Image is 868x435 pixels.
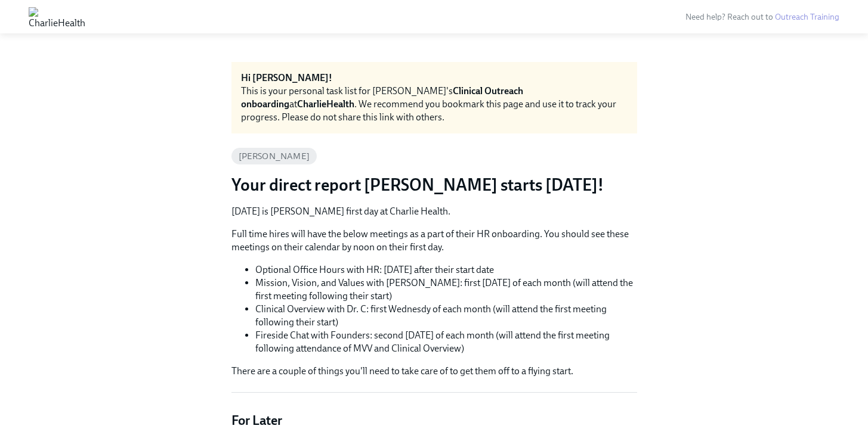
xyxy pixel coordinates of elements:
a: Outreach Training [775,12,839,22]
h3: Your direct report [PERSON_NAME] starts [DATE]! [231,174,637,195]
strong: CharlieHealth [297,98,354,110]
img: CharlieHealth [29,7,85,26]
p: Full time hires will have the below meetings as a part of their HR onboarding. You should see the... [231,228,637,254]
p: [DATE] is [PERSON_NAME] first day at Charlie Health. [231,205,637,218]
strong: Hi [PERSON_NAME]! [241,72,332,83]
span: [PERSON_NAME] [231,152,317,161]
h4: For Later [231,412,637,430]
li: Optional Office Hours with HR: [DATE] after their start date [255,263,637,276]
li: Clinical Overview with Dr. C: first Wednesdy of each month (will attend the first meeting followi... [255,303,637,329]
li: Fireside Chat with Founders: second [DATE] of each month (will attend the first meeting following... [255,329,637,355]
span: Need help? Reach out to [685,12,839,22]
p: There are a couple of things you'll need to take care of to get them off to a flying start. [231,365,637,378]
li: Mission, Vision, and Values with [PERSON_NAME]: first [DATE] of each month (will attend the first... [255,276,637,303]
div: This is your personal task list for [PERSON_NAME]'s at . We recommend you bookmark this page and ... [241,85,628,124]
